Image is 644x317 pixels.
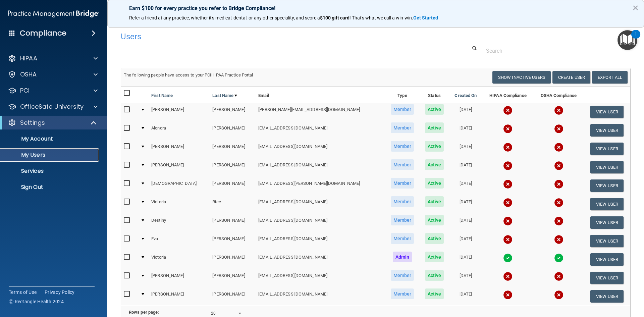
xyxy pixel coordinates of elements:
[590,106,624,118] button: View User
[449,121,482,140] td: [DATE]
[449,176,482,195] td: [DATE]
[393,252,412,262] span: Admin
[425,122,444,133] span: Active
[503,179,513,189] img: cross.ca9f0e7f.svg
[151,92,173,100] a: First Name
[256,103,385,121] td: [PERSON_NAME][EMAIL_ADDRESS][DOMAIN_NAME]
[20,70,37,78] p: OSHA
[425,104,444,115] span: Active
[149,140,210,158] td: [PERSON_NAME]
[391,215,414,225] span: Member
[4,152,96,158] p: My Users
[632,2,639,13] button: Close
[8,87,98,95] a: PCI
[492,71,551,84] button: Show Inactive Users
[149,269,210,287] td: [PERSON_NAME]
[554,253,563,263] img: tick.e7d51cea.svg
[8,119,97,127] a: Settings
[590,198,624,210] button: View User
[425,215,444,225] span: Active
[503,216,513,226] img: cross.ca9f0e7f.svg
[590,272,624,284] button: View User
[149,213,210,232] td: Destiny
[590,124,624,137] button: View User
[503,272,513,281] img: cross.ca9f0e7f.svg
[391,178,414,189] span: Member
[554,235,563,244] img: cross.ca9f0e7f.svg
[503,161,513,170] img: cross.ca9f0e7f.svg
[256,195,385,213] td: [EMAIL_ADDRESS][DOMAIN_NAME]
[4,184,96,191] p: Sign Out
[124,72,253,77] span: The following people have access to your PCIHIPAA Practice Portal
[391,141,414,152] span: Member
[8,54,98,62] a: HIPAA
[454,92,477,100] a: Created On
[482,87,534,103] th: HIPAA Compliance
[503,143,513,152] img: cross.ca9f0e7f.svg
[4,168,96,174] p: Services
[8,70,98,78] a: OSHA
[391,122,414,133] span: Member
[149,287,210,305] td: [PERSON_NAME]
[129,5,622,11] p: Earn $100 for every practice you refer to Bridge Compliance!
[20,87,30,95] p: PCI
[4,136,96,142] p: My Account
[554,124,563,134] img: cross.ca9f0e7f.svg
[425,270,444,281] span: Active
[503,235,513,244] img: cross.ca9f0e7f.svg
[554,272,563,281] img: cross.ca9f0e7f.svg
[391,159,414,170] span: Member
[121,32,414,41] h4: Users
[486,45,626,57] input: Search
[590,253,624,266] button: View User
[635,34,637,43] div: 1
[391,270,414,281] span: Member
[425,196,444,207] span: Active
[212,92,237,100] a: Last Name
[554,290,563,300] img: cross.ca9f0e7f.svg
[149,250,210,269] td: Victoria
[413,15,439,20] a: Get Started
[503,253,513,263] img: tick.e7d51cea.svg
[534,87,584,103] th: OSHA Compliance
[449,140,482,158] td: [DATE]
[391,104,414,115] span: Member
[449,195,482,213] td: [DATE]
[385,87,420,103] th: Type
[554,106,563,115] img: cross.ca9f0e7f.svg
[503,106,513,115] img: cross.ca9f0e7f.svg
[149,121,210,140] td: Alondra
[449,269,482,287] td: [DATE]
[256,87,385,103] th: Email
[449,250,482,269] td: [DATE]
[210,287,256,305] td: [PERSON_NAME]
[554,179,563,189] img: cross.ca9f0e7f.svg
[425,178,444,189] span: Active
[425,233,444,244] span: Active
[592,71,628,84] a: Export All
[590,143,624,155] button: View User
[8,7,99,20] img: PMB logo
[503,290,513,300] img: cross.ca9f0e7f.svg
[420,87,449,103] th: Status
[554,143,563,152] img: cross.ca9f0e7f.svg
[590,290,624,303] button: View User
[8,103,98,111] a: OfficeSafe University
[552,71,590,84] button: Create User
[449,232,482,250] td: [DATE]
[425,141,444,152] span: Active
[256,269,385,287] td: [EMAIL_ADDRESS][DOMAIN_NAME]
[590,161,624,173] button: View User
[210,250,256,269] td: [PERSON_NAME]
[129,310,159,315] b: Rows per page:
[256,232,385,250] td: [EMAIL_ADDRESS][DOMAIN_NAME]
[210,158,256,176] td: [PERSON_NAME]
[210,121,256,140] td: [PERSON_NAME]
[554,198,563,207] img: cross.ca9f0e7f.svg
[320,15,350,20] strong: $100 gift card
[590,179,624,192] button: View User
[554,161,563,170] img: cross.ca9f0e7f.svg
[20,119,45,127] p: Settings
[391,233,414,244] span: Member
[20,29,66,38] h4: Compliance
